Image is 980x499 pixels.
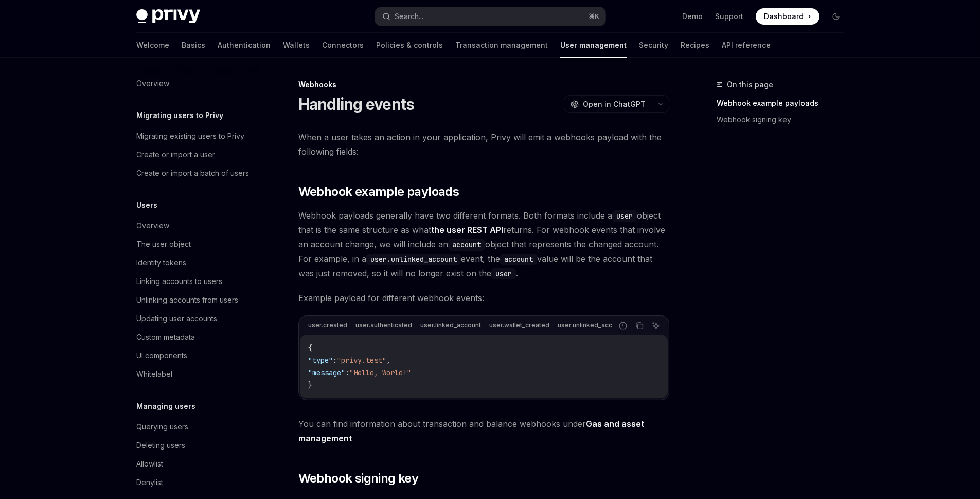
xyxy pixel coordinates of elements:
button: Search...⌘K [375,7,605,26]
a: Deleting users [128,436,260,455]
span: : [333,356,337,365]
h5: Migrating users to Privy [136,109,223,122]
span: } [308,380,312,390]
div: Custom metadata [136,331,195,343]
button: Open in ChatGPT [564,95,652,113]
a: Recipes [681,33,709,58]
a: Basics [182,33,205,58]
a: Migrating existing users to Privy [128,127,260,145]
a: Denylist [128,473,260,492]
span: Open in ChatGPT [583,99,646,109]
button: Copy the contents from the code block [633,319,646,332]
a: Create or import a user [128,145,260,164]
span: "Hello, World!" [349,368,411,377]
div: The user object [136,238,191,251]
div: Updating user accounts [136,312,217,325]
a: UI components [128,346,260,365]
div: user.unlinked_account [555,319,629,331]
div: Unlinking accounts from users [136,294,238,306]
a: Linking accounts to users [128,272,260,291]
a: the user REST API [431,225,503,236]
a: Overview [128,74,260,93]
a: Authentication [218,33,271,58]
a: API reference [722,33,771,58]
a: Welcome [136,33,169,58]
div: user.created [305,319,350,331]
span: Webhook example payloads [298,184,459,200]
span: "type" [308,356,333,365]
code: user [491,268,516,279]
a: The user object [128,235,260,254]
button: Toggle dark mode [828,8,844,25]
a: User management [560,33,627,58]
div: Overview [136,220,169,232]
code: user [612,210,637,222]
div: Whitelabel [136,368,172,380]
span: { [308,343,312,353]
button: Report incorrect code [616,319,630,332]
span: "message" [308,368,345,377]
a: Security [639,33,668,58]
a: Overview [128,217,260,235]
span: On this page [727,78,773,91]
span: , [386,356,390,365]
a: Webhook example payloads [717,95,852,111]
h5: Users [136,199,157,211]
div: Linking accounts to users [136,275,222,288]
span: ⌘ K [589,12,599,21]
code: account [500,254,537,265]
div: Search... [395,10,423,23]
span: When a user takes an action in your application, Privy will emit a webhooks payload with the foll... [298,130,669,159]
span: Example payload for different webhook events: [298,291,669,305]
a: Updating user accounts [128,309,260,328]
a: Whitelabel [128,365,260,384]
span: Dashboard [764,11,804,22]
code: account [448,239,485,251]
div: Create or import a batch of users [136,167,249,179]
h5: Managing users [136,400,195,412]
a: Create or import a batch of users [128,164,260,182]
span: Webhook payloads generally have two different formats. Both formats include a object that is the ... [298,208,669,280]
div: Identity tokens [136,257,186,269]
span: You can find information about transaction and balance webhooks under [298,417,669,445]
div: Allowlist [136,458,163,470]
a: Support [715,11,743,22]
a: Unlinking accounts from users [128,291,260,309]
div: Overview [136,77,169,90]
div: Webhooks [298,79,669,90]
a: Querying users [128,418,260,436]
a: Custom metadata [128,328,260,346]
div: UI components [136,350,187,362]
a: Wallets [283,33,310,58]
a: Dashboard [756,8,819,25]
div: user.wallet_created [486,319,553,331]
span: "privy.test" [337,356,386,365]
div: Deleting users [136,439,185,452]
a: Allowlist [128,455,260,473]
a: Demo [682,11,703,22]
div: user.linked_account [417,319,484,331]
h1: Handling events [298,95,415,113]
a: Webhook signing key [717,111,852,128]
code: user.unlinked_account [366,254,461,265]
div: Migrating existing users to Privy [136,130,244,142]
img: dark logo [136,9,200,24]
a: Transaction management [455,33,548,58]
div: Create or import a user [136,148,215,161]
a: Connectors [322,33,364,58]
a: Identity tokens [128,254,260,272]
div: Denylist [136,476,163,489]
button: Ask AI [649,319,663,332]
div: user.authenticated [352,319,415,331]
a: Policies & controls [376,33,443,58]
span: : [345,368,349,377]
div: Querying users [136,421,188,433]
